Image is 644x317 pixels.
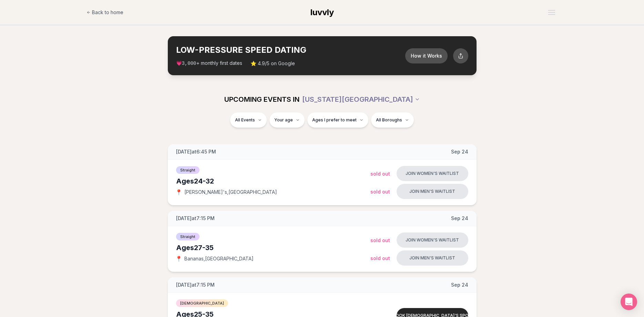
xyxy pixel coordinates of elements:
button: Your age [269,112,305,128]
h2: LOW-PRESSURE SPEED DATING [176,44,405,56]
span: All Boroughs [376,117,402,123]
span: Bananas , [GEOGRAPHIC_DATA] [184,255,254,262]
a: luvvly [310,7,334,18]
span: Straight [176,233,200,240]
span: luvvly [310,7,334,17]
span: UPCOMING EVENTS IN [224,95,299,104]
button: Ages I prefer to meet [307,112,368,128]
span: ⭐ 4.9/5 on Google [251,60,295,67]
button: Join women's waitlist [397,166,468,181]
span: Sold Out [370,189,390,195]
span: 📍 [176,256,182,261]
span: Sep 24 [451,148,468,155]
span: 📍 [176,189,182,195]
span: Sold Out [370,255,390,261]
button: [US_STATE][GEOGRAPHIC_DATA] [302,92,420,107]
span: Your age [274,117,293,123]
span: [DATE] at 7:15 PM [176,215,215,222]
div: Open Intercom Messenger [621,294,637,310]
div: Ages 27-35 [176,243,370,252]
button: All Boroughs [371,112,414,128]
div: Ages 24-32 [176,176,370,186]
button: Join men's waitlist [397,184,468,199]
span: [DEMOGRAPHIC_DATA] [176,299,228,307]
span: Sep 24 [451,281,468,288]
span: All Events [235,117,255,123]
span: Sold Out [370,171,390,177]
span: Back to home [92,9,123,16]
a: Back to home [86,6,123,19]
span: Sep 24 [451,215,468,222]
button: Join women's waitlist [397,232,468,248]
button: Open menu [545,7,558,18]
span: Sold Out [370,237,390,243]
span: Ages I prefer to meet [312,117,357,123]
button: How it Works [405,48,448,63]
button: Join men's waitlist [397,250,468,266]
span: [DATE] at 6:45 PM [176,148,216,155]
span: Straight [176,166,200,174]
span: 💗 + monthly first dates [176,60,242,67]
span: [DATE] at 7:15 PM [176,281,215,288]
span: [PERSON_NAME]'s , [GEOGRAPHIC_DATA] [184,189,277,196]
button: All Events [230,112,267,128]
span: 3,000 [182,61,196,66]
